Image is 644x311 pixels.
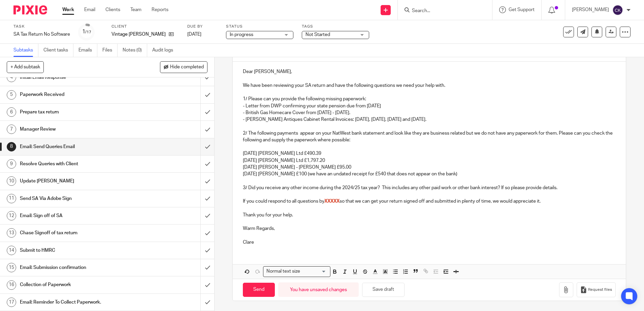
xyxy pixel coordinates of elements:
[20,107,136,117] h1: Prepare tax return
[243,283,275,297] input: Send
[85,30,91,34] small: /17
[170,65,204,70] span: Hide completed
[302,268,326,275] input: Search for option
[243,68,615,75] p: Dear [PERSON_NAME],
[187,32,201,37] span: [DATE]
[7,263,16,272] div: 15
[302,24,369,29] label: Tags
[130,6,141,13] a: Team
[411,8,472,14] input: Search
[152,44,178,57] a: Audit logs
[243,184,615,191] p: 3/ Did you receive any other income during the 2024/25 tax year? This includes any other paid wor...
[20,280,136,290] h1: Collection of Paperwork
[243,109,615,116] p: - British Gas Homecare Cover from [DATE] - [DATE].
[243,171,615,177] p: [DATE] [PERSON_NAME] £100 (we have an undated receipt for £540 that does not appear on the bank)
[243,225,615,232] p: Warm Regards,
[62,6,74,13] a: Work
[509,7,535,12] span: Get Support
[78,44,97,57] a: Emails
[226,24,293,29] label: Status
[152,6,168,13] a: Reports
[243,75,615,89] p: We have been reviewing your SA return and have the following questions we need your help with.
[20,72,136,82] h1: Initial Email Response
[588,287,612,292] span: Request files
[20,142,136,152] h1: Email: Send Queries Email
[111,31,165,38] p: Vintage [PERSON_NAME]
[243,150,615,157] p: [DATE] [PERSON_NAME] Ltd £490.39
[20,176,136,186] h1: Update [PERSON_NAME]
[43,44,73,57] a: Client tasks
[324,199,340,204] span: XXXXX
[102,44,118,57] a: Files
[13,44,38,57] a: Subtasks
[7,142,16,151] div: 8
[160,61,207,73] button: Hide completed
[20,263,136,273] h1: Email: Submission confirmation
[7,61,44,73] button: + Add subtask
[612,5,623,15] img: svg%3E
[243,198,615,205] p: If you could respond to all questions by so that we can get your return signed off and submitted ...
[305,32,330,37] span: Not Started
[243,96,615,102] p: 1/ Please can you provide the following missing paperwork:
[243,212,615,218] p: Thank you for your help.
[243,130,615,144] p: 2/ The following payments appear on your NatWest bank statement and look like they are business r...
[20,194,136,204] h1: Send SA Via Adobe Sign
[20,297,136,307] h1: Email: Reminder To Collect Paperwork.
[7,280,16,290] div: 16
[20,159,136,169] h1: Resolve Queries with Client
[20,245,136,255] h1: Submit to HMRC
[243,116,615,123] p: - [PERSON_NAME] Antiques Cabinet Rental Invoices: [DATE], [DATE], [DATE] and [DATE].
[7,211,16,220] div: 12
[278,282,359,297] div: You have unsaved changes
[243,239,615,246] p: Clare
[13,31,70,38] div: SA Tax Return No Software
[20,90,136,100] h1: Paperwork Received
[265,268,301,275] span: Normal text size
[243,103,615,109] p: - Letter from DWP confirming your state pension due from [DATE]
[20,124,136,134] h1: Manager Review
[111,24,179,29] label: Client
[13,24,70,29] label: Task
[572,6,609,13] p: [PERSON_NAME]
[13,5,47,14] img: Pixie
[20,211,136,221] h1: Email: Sign off of SA
[230,32,253,37] span: In progress
[7,176,16,186] div: 10
[362,283,405,297] button: Save draft
[7,159,16,169] div: 9
[7,298,16,307] div: 17
[7,228,16,238] div: 13
[105,6,120,13] a: Clients
[20,228,136,238] h1: Chase Signoff of tax return
[123,44,147,57] a: Notes (0)
[7,73,16,82] div: 4
[7,107,16,117] div: 6
[7,90,16,100] div: 5
[243,157,615,164] p: [DATE] [PERSON_NAME] Ltd £1,797.20
[577,282,616,298] button: Request files
[7,194,16,203] div: 11
[7,246,16,255] div: 14
[263,266,330,277] div: Search for option
[187,24,218,29] label: Due by
[82,28,91,36] div: 1
[243,164,615,171] p: [DATE] [PERSON_NAME] - [PERSON_NAME] £95.00
[7,125,16,134] div: 7
[84,6,95,13] a: Email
